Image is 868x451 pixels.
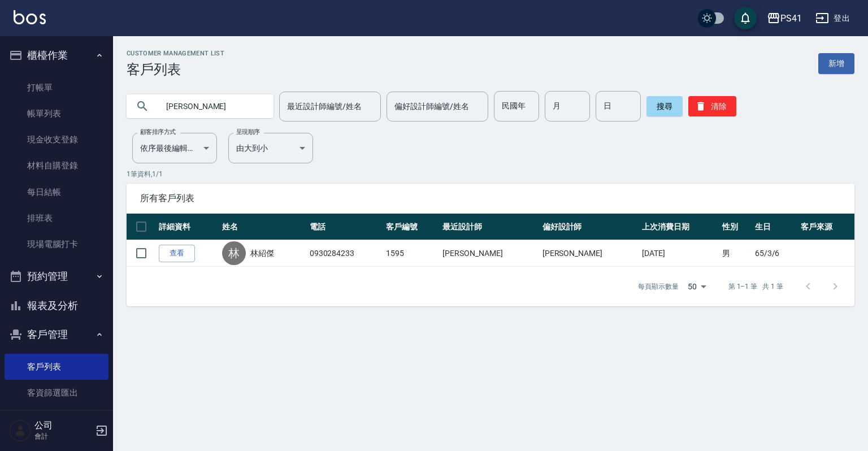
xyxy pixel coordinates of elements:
[5,231,108,257] a: 現場電腦打卡
[688,96,736,116] button: 清除
[728,281,783,292] p: 第 1–1 筆 共 1 筆
[762,7,806,30] button: PS41
[5,320,108,349] button: 客戶管理
[752,240,798,267] td: 65/3/6
[14,10,46,24] img: Logo
[158,91,264,122] input: 搜尋關鍵字
[127,169,854,179] p: 1 筆資料, 1 / 1
[307,214,384,240] th: 電話
[719,240,752,267] td: 男
[5,127,108,153] a: 現金收支登錄
[34,420,92,431] h5: 公司
[440,214,539,240] th: 最近設計師
[5,205,108,231] a: 排班表
[5,179,108,205] a: 每日結帳
[752,214,798,240] th: 生日
[811,8,854,29] button: 登出
[156,214,219,240] th: 詳細資料
[127,50,224,57] h2: Customer Management List
[250,248,274,259] a: 林紹傑
[5,262,108,291] button: 預約管理
[5,406,108,432] a: 卡券管理
[638,281,679,292] p: 每頁顯示數量
[5,153,108,179] a: 材料自購登錄
[719,214,752,240] th: 性別
[734,7,757,29] button: save
[236,128,260,136] label: 呈現順序
[383,214,440,240] th: 客戶編號
[798,214,854,240] th: 客戶來源
[140,128,176,136] label: 顧客排序方式
[228,133,313,163] div: 由大到小
[646,96,683,116] button: 搜尋
[5,101,108,127] a: 帳單列表
[639,214,719,240] th: 上次消費日期
[9,419,32,442] img: Person
[683,271,710,302] div: 50
[818,53,854,74] a: 新增
[140,193,841,204] span: 所有客戶列表
[132,133,217,163] div: 依序最後編輯時間
[5,291,108,320] button: 報表及分析
[383,240,440,267] td: 1595
[440,240,539,267] td: [PERSON_NAME]
[222,241,246,265] div: 林
[5,354,108,380] a: 客戶列表
[639,240,719,267] td: [DATE]
[219,214,306,240] th: 姓名
[5,75,108,101] a: 打帳單
[34,431,92,441] p: 會計
[159,245,195,262] a: 查看
[5,380,108,406] a: 客資篩選匯出
[5,41,108,70] button: 櫃檯作業
[540,214,639,240] th: 偏好設計師
[780,11,802,25] div: PS41
[540,240,639,267] td: [PERSON_NAME]
[307,240,384,267] td: 0930284233
[127,62,224,77] h3: 客戶列表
